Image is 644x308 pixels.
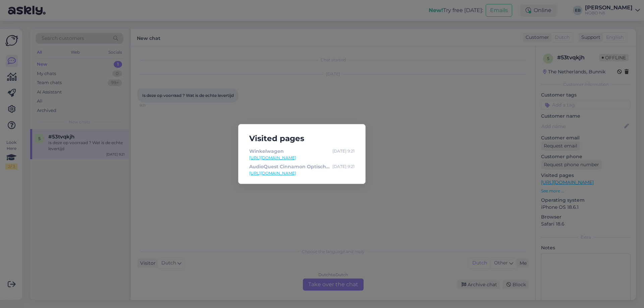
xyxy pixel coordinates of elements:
[249,155,355,161] a: [URL][DOMAIN_NAME]
[249,147,284,155] div: Winkelwagen
[249,163,330,170] div: AudioQuest Cinnamon Optische kabel (Toslink) 8.0 meter
[332,147,355,155] div: [DATE] 9:21
[244,132,360,145] h5: Visited pages
[332,163,355,170] div: [DATE] 9:21
[249,170,355,176] a: [URL][DOMAIN_NAME]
